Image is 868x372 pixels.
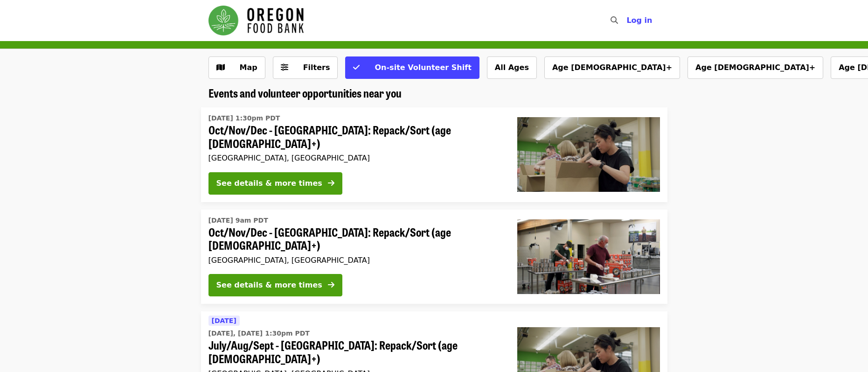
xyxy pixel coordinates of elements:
img: Oct/Nov/Dec - Portland: Repack/Sort (age 16+) organized by Oregon Food Bank [517,219,660,294]
span: Oct/Nov/Dec - [GEOGRAPHIC_DATA]: Repack/Sort (age [DEMOGRAPHIC_DATA]+) [208,123,502,150]
span: Events and volunteer opportunities near you [208,84,402,101]
button: See details & more times [208,274,342,296]
span: July/Aug/Sept - [GEOGRAPHIC_DATA]: Repack/Sort (age [DEMOGRAPHIC_DATA]+) [208,338,502,365]
span: Map [240,63,257,72]
i: map icon [216,63,225,72]
img: Oct/Nov/Dec - Portland: Repack/Sort (age 8+) organized by Oregon Food Bank [517,117,660,192]
div: See details & more times [216,280,322,291]
i: sliders-h icon [281,63,288,72]
i: arrow-right icon [328,179,334,188]
span: Log in [626,16,652,25]
div: See details & more times [216,178,322,189]
button: Age [DEMOGRAPHIC_DATA]+ [687,56,823,79]
a: See details for "Oct/Nov/Dec - Portland: Repack/Sort (age 8+)" [201,107,667,202]
button: Filters (0 selected) [273,56,338,79]
i: arrow-right icon [328,281,334,289]
i: check icon [353,63,360,72]
time: [DATE], [DATE] 1:30pm PDT [208,329,310,338]
button: Show map view [208,56,265,79]
button: Log in [619,11,660,30]
button: Age [DEMOGRAPHIC_DATA]+ [544,56,680,79]
span: On-site Volunteer Shift [375,63,471,72]
input: Search [624,9,631,32]
span: [DATE] [212,317,236,324]
i: search icon [611,16,618,25]
a: See details for "Oct/Nov/Dec - Portland: Repack/Sort (age 16+)" [201,210,667,304]
button: On-site Volunteer Shift [345,56,479,79]
button: See details & more times [208,172,342,195]
span: Oct/Nov/Dec - [GEOGRAPHIC_DATA]: Repack/Sort (age [DEMOGRAPHIC_DATA]+) [208,225,502,253]
div: [GEOGRAPHIC_DATA], [GEOGRAPHIC_DATA] [208,154,502,162]
div: [GEOGRAPHIC_DATA], [GEOGRAPHIC_DATA] [208,256,502,265]
time: [DATE] 1:30pm PDT [208,113,280,123]
span: Filters [303,63,330,72]
button: All Ages [487,56,537,79]
time: [DATE] 9am PDT [208,216,268,225]
img: Oregon Food Bank - Home [208,6,304,35]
